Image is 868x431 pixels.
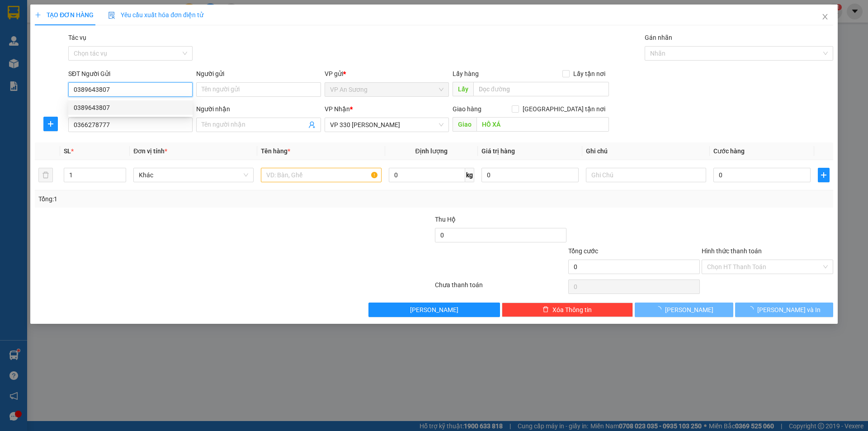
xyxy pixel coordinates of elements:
[519,104,609,114] span: [GEOGRAPHIC_DATA] tận nơi
[7,47,72,58] div: 100.000
[812,5,838,30] button: Close
[434,280,567,296] div: Chưa thanh toán
[502,303,633,317] button: deleteXóa Thông tin
[747,306,757,313] span: loading
[481,147,515,155] span: Giá trị hàng
[77,8,150,29] div: VP 330 [PERSON_NAME]
[196,69,321,79] div: Người gửi
[570,69,609,79] span: Lấy tận nơi
[465,168,474,182] span: kg
[261,168,381,182] input: VD: Bàn, Ghế
[308,121,316,128] span: user-add
[119,63,131,76] span: SL
[645,34,672,41] label: Gán nhãn
[35,11,94,19] span: TẠO ĐƠN HÀNG
[757,305,821,315] span: [PERSON_NAME] và In
[368,303,500,317] button: [PERSON_NAME]
[568,247,598,255] span: Tổng cước
[665,305,713,315] span: [PERSON_NAME]
[435,216,456,223] span: Thu Hộ
[8,29,71,42] div: 0913735026
[735,303,833,317] button: [PERSON_NAME] và In
[77,9,99,18] span: Nhận:
[453,70,479,77] span: Lấy hàng
[713,147,745,155] span: Cước hàng
[453,117,476,132] span: Giao
[586,168,706,182] input: Ghi Chú
[415,147,448,155] span: Định lượng
[43,117,58,131] button: plus
[68,34,86,41] label: Tác vụ
[702,247,762,255] label: Hình thức thanh toán
[68,100,193,115] div: 0389643807
[139,168,248,182] span: Khác
[582,142,710,160] th: Ghi chú
[453,105,481,113] span: Giao hàng
[453,82,473,96] span: Lấy
[77,29,150,42] div: 0946931911
[542,306,549,313] span: delete
[325,69,449,79] div: VP gửi
[818,171,829,179] span: plus
[196,104,321,114] div: Người nhận
[7,48,21,58] span: CR :
[35,12,41,18] span: plus
[108,12,115,19] img: icon
[108,11,203,19] span: Yêu cầu xuất hóa đơn điện tử
[64,147,71,155] span: SL
[410,305,458,315] span: [PERSON_NAME]
[8,9,22,18] span: Gửi:
[8,8,71,29] div: VP An Sương
[330,83,443,96] span: VP An Sương
[821,13,829,20] span: close
[635,303,733,317] button: [PERSON_NAME]
[38,194,335,204] div: Tổng: 1
[38,168,53,182] button: delete
[818,168,830,182] button: plus
[330,118,443,132] span: VP 330 Lê Duẫn
[476,117,609,132] input: Dọc đường
[8,64,150,75] div: Tên hàng: 1BAO CA FE ( : 1 )
[552,305,592,315] span: Xóa Thông tin
[325,105,350,113] span: VP Nhận
[655,306,665,313] span: loading
[74,103,187,113] div: 0389643807
[473,82,609,96] input: Dọc đường
[481,168,579,182] input: 0
[261,147,290,155] span: Tên hàng
[44,120,57,128] span: plus
[133,147,167,155] span: Đơn vị tính
[68,69,193,79] div: SĐT Người Gửi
